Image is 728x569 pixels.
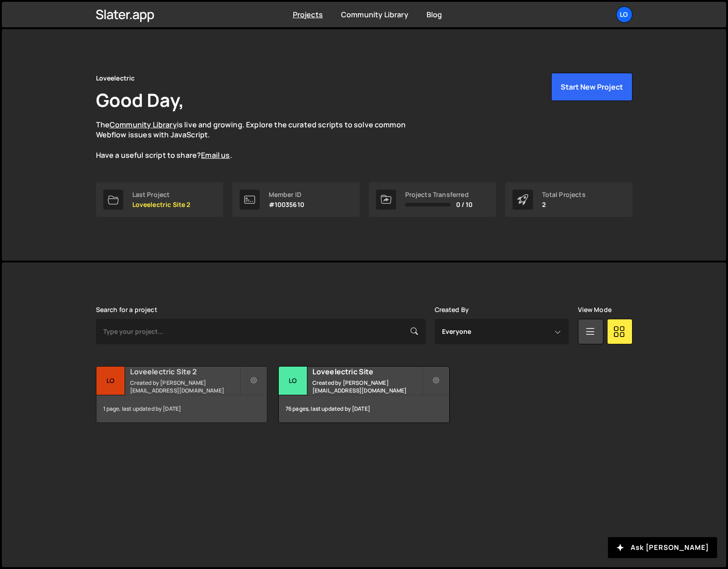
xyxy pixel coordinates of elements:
[279,395,449,423] div: 76 pages, last updated by [DATE]
[96,87,184,112] h1: Good Day,
[312,379,422,394] small: Created by [PERSON_NAME][EMAIL_ADDRESS][DOMAIN_NAME]
[201,150,230,160] a: Email us
[551,73,633,101] button: Start New Project
[578,306,612,313] label: View Mode
[278,366,450,423] a: Lo Loveelectric Site Created by [PERSON_NAME][EMAIL_ADDRESS][DOMAIN_NAME] 76 pages, last updated ...
[269,191,304,198] div: Member ID
[427,10,442,20] a: Blog
[608,537,717,558] button: Ask [PERSON_NAME]
[96,319,426,344] input: Type your project...
[293,10,323,20] a: Projects
[269,201,304,208] p: #10035610
[312,367,422,377] h2: Loveelectric Site
[130,379,240,394] small: Created by [PERSON_NAME][EMAIL_ADDRESS][DOMAIN_NAME]
[96,367,125,395] div: Lo
[542,191,586,198] div: Total Projects
[456,201,473,208] span: 0 / 10
[96,366,267,423] a: Lo Loveelectric Site 2 Created by [PERSON_NAME][EMAIL_ADDRESS][DOMAIN_NAME] 1 page, last updated ...
[435,306,469,313] label: Created By
[132,201,191,208] p: Loveelectric Site 2
[341,10,408,20] a: Community Library
[96,395,267,423] div: 1 page, last updated by [DATE]
[542,201,586,208] p: 2
[96,120,423,161] p: The is live and growing. Explore the curated scripts to solve common Webflow issues with JavaScri...
[279,367,307,395] div: Lo
[96,73,135,84] div: Loveelectric
[110,120,177,130] a: Community Library
[96,306,157,313] label: Search for a project
[616,6,633,23] a: Lo
[132,191,191,198] div: Last Project
[96,182,223,217] a: Last Project Loveelectric Site 2
[130,367,240,377] h2: Loveelectric Site 2
[405,191,473,198] div: Projects Transferred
